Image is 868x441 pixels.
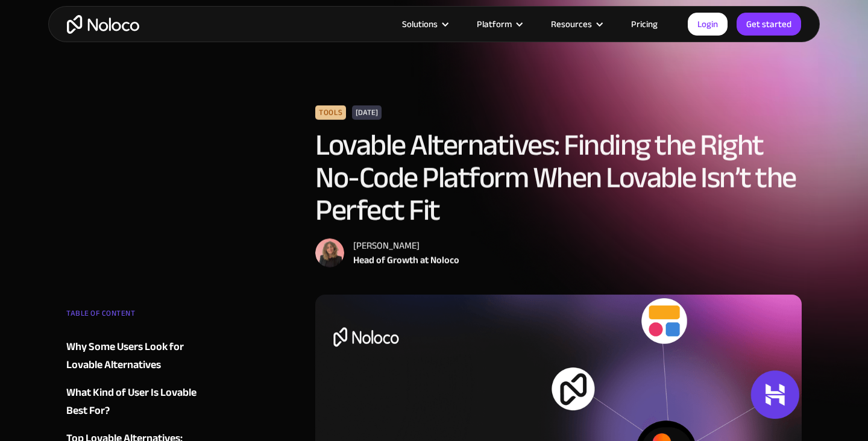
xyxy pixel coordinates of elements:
div: Resources [536,16,616,32]
a: What Kind of User Is Lovable Best For? [66,384,212,420]
div: Solutions [387,16,462,32]
a: Why Some Users Look for Lovable Alternatives [66,338,212,374]
div: [PERSON_NAME] [353,239,459,253]
div: [DATE] [353,105,382,120]
div: Tools [315,105,346,120]
a: Get started [737,13,801,36]
a: home [67,15,139,34]
div: Platform [477,16,512,32]
a: Pricing [616,16,673,32]
div: TABLE OF CONTENT [66,304,212,328]
h1: Lovable Alternatives: Finding the Right No-Code Platform When Lovable Isn’t the Perfect Fit [315,129,802,227]
div: Platform [462,16,536,32]
a: Login [688,13,728,36]
div: Head of Growth at Noloco [353,253,459,267]
div: Solutions [402,16,438,32]
div: Resources [551,16,592,32]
